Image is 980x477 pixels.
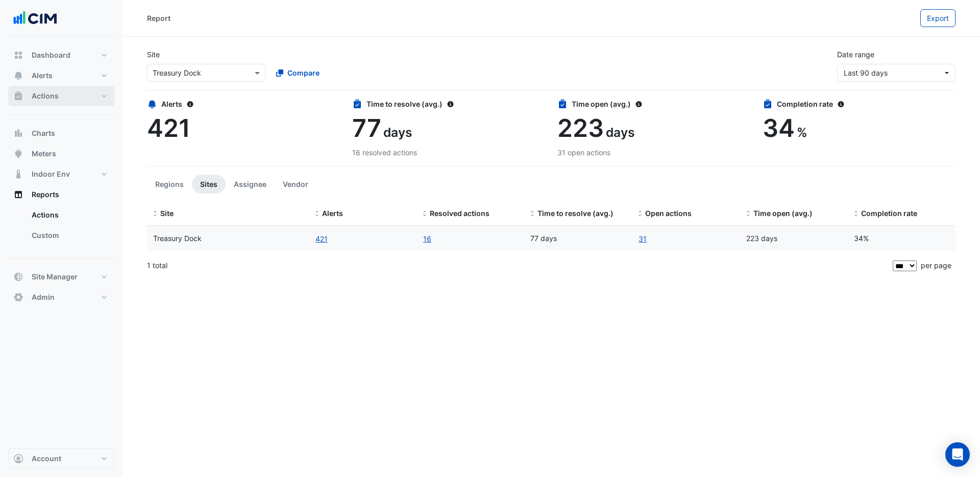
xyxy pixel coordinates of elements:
span: Charts [32,128,55,138]
button: Actions [8,86,114,106]
span: Actions [32,91,59,101]
span: Site Manager [32,272,78,282]
span: Treasury Dock [153,234,202,243]
app-icon: Dashboard [13,50,23,60]
span: Alerts [322,209,343,218]
button: Assignee [226,175,275,194]
span: Site [160,209,174,218]
div: 31 open actions [557,147,750,158]
span: Meters [32,149,56,159]
a: 16 [423,233,432,245]
a: Actions [23,205,114,225]
button: Sites [192,175,226,194]
button: Indoor Env [8,164,114,184]
span: Alerts [32,70,53,81]
button: Alerts [8,65,114,86]
span: Compare [287,67,320,78]
span: Time open (avg.) [753,209,813,218]
span: Resolved actions [430,209,489,218]
app-icon: Admin [13,292,23,302]
img: Company Logo [12,8,58,29]
button: Admin [8,287,114,307]
span: days [606,125,634,140]
app-icon: Charts [13,128,23,138]
span: Admin [32,292,55,302]
app-icon: Indoor Env [13,169,23,179]
button: Site Manager [8,267,114,287]
button: Charts [8,123,114,144]
span: 421 [147,113,190,143]
app-icon: Alerts [13,70,23,81]
a: 31 [638,233,647,245]
div: Open Intercom Messenger [945,442,970,467]
div: 1 total [147,253,891,278]
span: Indoor Env [32,169,70,179]
app-icon: Actions [13,91,23,101]
div: Time open (avg.) [557,99,750,109]
span: 77 [352,113,381,143]
div: Time to resolve (avg.) [352,99,545,109]
button: Reports [8,184,114,205]
span: Dashboard [32,50,70,60]
app-icon: Reports [13,189,23,200]
span: 34 [763,113,795,143]
div: Report [147,13,170,23]
div: 223 days [746,233,842,245]
div: 16 resolved actions [352,147,545,158]
span: Completion rate [861,209,917,218]
button: Export [920,9,955,27]
label: Date range [837,49,874,60]
button: Dashboard [8,45,114,65]
span: 223 [557,113,604,143]
span: days [383,125,412,140]
label: Site [147,49,160,60]
span: Export [927,14,949,22]
button: Vendor [275,175,316,194]
app-icon: Meters [13,149,23,159]
button: Compare [269,64,326,82]
app-icon: Site Manager [13,272,23,282]
span: per page [921,261,951,270]
span: 02 Jul 25 - 30 Sep 25 [844,68,888,77]
div: Completion rate [763,99,955,109]
div: Alerts [147,99,340,109]
span: Reports [32,189,59,200]
button: Regions [147,175,192,194]
button: 421 [315,233,328,245]
div: 34% [854,233,949,245]
button: Account [8,448,114,469]
button: Meters [8,144,114,164]
div: Completion (%) = Resolved Actions / (Resolved Actions + Open Actions) [854,208,949,220]
div: Reports [8,205,114,250]
button: Last 90 days [837,64,955,82]
span: Open actions [645,209,692,218]
span: % [797,125,807,140]
a: Custom [23,225,114,246]
span: Account [32,454,61,464]
span: Time to resolve (avg.) [537,209,614,218]
div: 77 days [530,233,626,245]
